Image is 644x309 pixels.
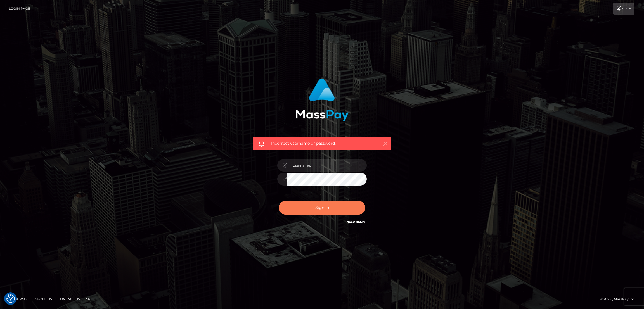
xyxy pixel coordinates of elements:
a: Homepage [6,295,31,303]
a: API [83,295,94,303]
button: Sign in [279,201,365,215]
a: Contact Us [55,295,82,303]
a: Login Page [9,3,30,15]
img: MassPay Login [295,79,349,121]
button: Consent Preferences [6,294,15,303]
a: Login [613,3,634,15]
span: Incorrect username or password. [271,141,373,146]
img: Revisit consent button [6,294,15,303]
input: Username... [287,159,367,172]
div: © 2025 , MassPay Inc. [600,296,640,302]
a: About Us [32,295,54,303]
a: Need Help? [347,220,365,224]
